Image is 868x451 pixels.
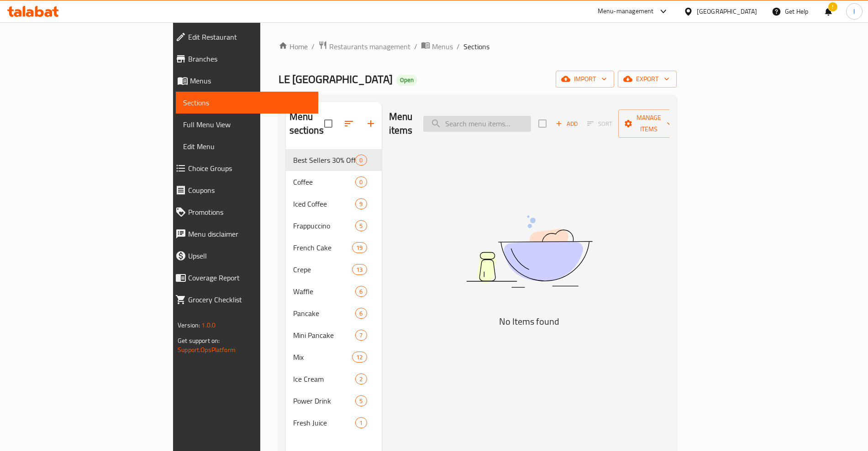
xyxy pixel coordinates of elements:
[356,222,366,230] span: 5
[168,70,318,92] a: Menus
[188,228,310,239] span: Menu disclaimer
[293,198,356,209] span: Iced Coffee
[355,176,367,187] div: items
[286,390,382,412] div: Power Drink5
[352,265,366,274] span: 13
[183,141,310,152] span: Edit Menu
[168,223,318,245] a: Menu disclaimer
[293,286,356,297] div: Waffle
[356,156,366,165] span: 0
[355,308,367,319] div: items
[190,75,310,86] span: Menus
[286,145,382,437] nav: Menu sections
[355,330,367,341] div: items
[293,176,356,187] span: Coffee
[352,352,367,363] div: items
[168,157,318,179] a: Choice Groups
[356,419,366,427] span: 1
[286,237,382,259] div: French Cake19
[338,113,360,135] span: Sort sections
[356,375,366,384] span: 2
[293,352,352,363] span: Mix
[293,242,352,253] span: French Cake
[168,201,318,223] a: Promotions
[183,119,310,130] span: Full Menu View
[552,117,581,131] button: Add
[389,110,413,137] h2: Menu items
[286,280,382,302] div: Waffle6
[188,163,310,174] span: Choice Groups
[329,41,410,52] span: Restaurants management
[293,330,356,341] span: Mini Pancake
[293,155,356,166] span: Best Sellers 30% Off
[352,264,367,275] div: items
[352,242,367,253] div: items
[356,397,366,405] span: 5
[286,171,382,193] div: Coffee0
[188,53,310,64] span: Branches
[286,149,382,171] div: Best Sellers 30% Off0
[168,289,318,311] a: Grocery Checklist
[188,294,310,305] span: Grocery Checklist
[201,319,216,331] span: 1.0.0
[293,373,356,384] span: Ice Cream
[356,331,366,340] span: 7
[178,335,220,347] span: Get support on:
[293,395,356,406] div: Power Drink
[286,302,382,324] div: Pancake6
[355,220,367,231] div: items
[188,31,310,42] span: Edit Restaurant
[352,244,366,252] span: 19
[168,179,318,201] a: Coupons
[168,26,318,48] a: Edit Restaurant
[319,114,338,133] span: Select all sections
[188,250,310,261] span: Upsell
[618,109,679,138] button: Manage items
[178,344,236,356] a: Support.OpsPlatform
[188,272,310,283] span: Coverage Report
[355,286,367,297] div: items
[293,417,356,428] div: Fresh Juice
[853,6,855,16] span: I
[293,264,352,275] span: Crepe
[457,41,460,52] li: /
[432,41,453,52] span: Menus
[626,112,672,135] span: Manage items
[176,114,318,135] a: Full Menu View
[552,117,581,131] span: Add item
[318,41,410,52] a: Restaurants management
[183,97,310,108] span: Sections
[168,245,318,267] a: Upsell
[581,117,618,131] span: Select section first
[355,373,367,384] div: items
[697,6,757,16] div: [GEOGRAPHIC_DATA]
[286,215,382,237] div: Frappuccino5
[293,220,356,231] span: Frappuccino
[176,92,318,114] a: Sections
[176,135,318,157] a: Edit Menu
[463,41,489,52] span: Sections
[356,287,366,296] span: 6
[286,259,382,280] div: Crepe13
[415,191,643,312] img: dish.svg
[423,116,531,132] input: search
[355,155,367,166] div: items
[625,73,669,85] span: export
[293,308,356,319] div: Pancake
[598,6,654,17] div: Menu-management
[286,412,382,434] div: Fresh Juice1
[563,73,607,85] span: import
[286,193,382,215] div: Iced Coffee9
[554,119,579,129] span: Add
[168,48,318,70] a: Branches
[396,76,417,84] span: Open
[360,113,382,135] button: Add section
